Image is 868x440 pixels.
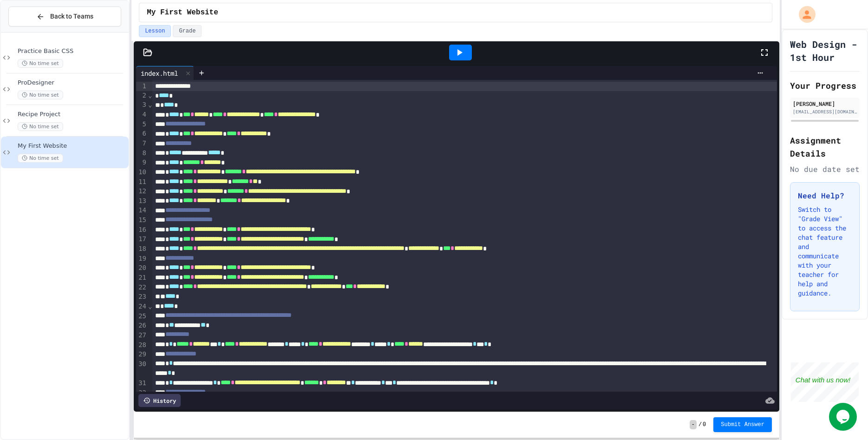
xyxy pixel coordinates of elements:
span: 0 [703,421,706,428]
div: 6 [136,129,148,139]
div: 19 [136,254,148,264]
button: Grade [173,25,202,37]
div: 27 [136,331,148,341]
div: 23 [136,292,148,302]
div: 5 [136,120,148,130]
div: index.html [136,68,183,78]
span: Recipe Project [18,111,127,118]
span: - [690,420,697,429]
button: Submit Answer [713,417,772,432]
div: 32 [136,388,148,398]
h2: Your Progress [790,79,860,92]
span: Back to Teams [50,12,93,21]
span: No time set [18,154,63,163]
div: 13 [136,197,148,206]
div: 12 [136,187,148,197]
span: Practice Basic CSS [18,47,127,55]
div: 10 [136,168,148,177]
div: 21 [136,273,148,283]
span: My First Website [18,142,127,150]
div: index.html [136,66,194,80]
span: No time set [18,91,63,99]
div: 15 [136,216,148,225]
div: 3 [136,100,148,110]
p: Switch to "Grade View" to access the chat feature and communicate with your teacher for help and ... [798,205,852,298]
span: ProDesigner [18,79,127,87]
h1: Web Design - 1st Hour [790,38,860,64]
div: 11 [136,177,148,187]
div: 2 [136,91,148,101]
div: 17 [136,235,148,244]
div: 20 [136,263,148,273]
div: My Account [789,4,818,25]
div: 14 [136,206,148,216]
div: 18 [136,244,148,254]
span: Submit Answer [721,421,764,428]
span: No time set [18,59,63,68]
div: 26 [136,321,148,331]
div: 9 [136,158,148,168]
div: 30 [136,360,148,379]
iframe: chat widget [829,403,859,431]
div: 7 [136,139,148,149]
div: No due date set [790,164,860,175]
span: My First Website [147,7,218,18]
span: / [698,421,702,428]
span: Fold line [148,92,152,99]
span: Fold line [148,101,152,108]
div: [EMAIL_ADDRESS][DOMAIN_NAME] [793,108,857,115]
div: 28 [136,341,148,350]
h3: Need Help? [798,190,852,201]
iframe: chat widget [791,362,859,402]
div: 24 [136,302,148,312]
div: History [138,394,181,407]
span: No time set [18,122,63,131]
div: 31 [136,379,148,388]
span: Fold line [148,302,152,310]
h2: Assignment Details [790,134,860,160]
div: 16 [136,225,148,235]
div: 8 [136,149,148,158]
div: 29 [136,350,148,360]
div: 1 [136,82,148,91]
div: 4 [136,110,148,120]
div: 25 [136,312,148,322]
div: [PERSON_NAME] [793,99,857,108]
button: Lesson [139,25,171,37]
button: Back to Teams [8,7,121,26]
div: 22 [136,283,148,293]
